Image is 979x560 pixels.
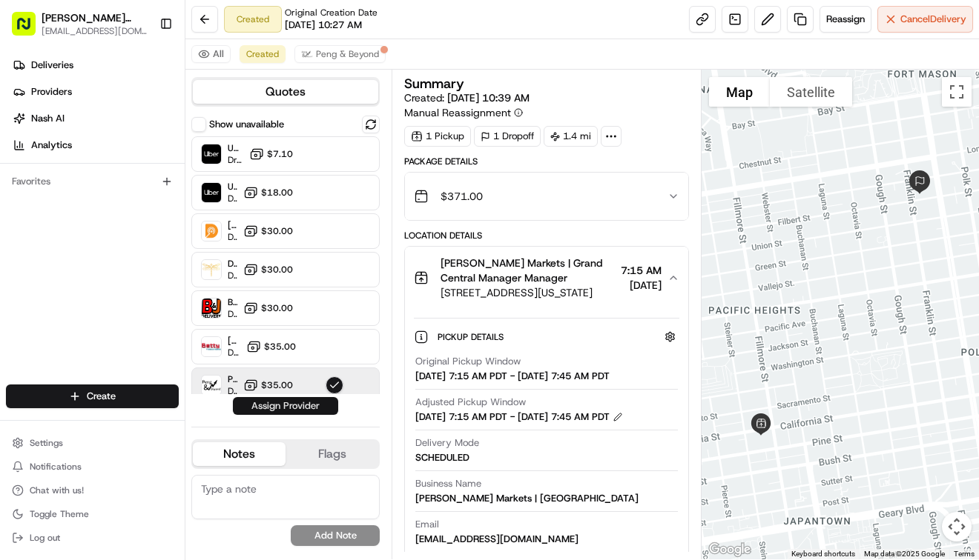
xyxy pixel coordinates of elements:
button: $30.00 [243,224,293,239]
button: Peng & Beyond [294,45,386,63]
div: Location Details [404,230,688,241]
span: $30.00 [261,225,293,237]
span: Business Name [415,477,481,490]
button: Notifications [6,456,179,477]
span: Reassign [826,13,865,26]
span: Dropoff ETA - [228,385,237,397]
img: 1736555255976-a54dd68f-1ca7-489b-9aae-adbdc363a1c4 [15,141,42,168]
button: Chat with us! [6,480,179,501]
a: Analytics [6,133,185,157]
img: Peng & Beyond [202,376,221,395]
img: Dragonfly (Hourly) [202,260,221,279]
div: SCHEDULED [415,451,469,464]
button: Quotes [193,80,378,104]
span: Dropoff ETA 1 day [228,154,243,166]
span: Dropoff ETA 1 day [228,193,237,204]
span: $7.10 [267,148,293,160]
div: 💻 [125,333,137,344]
img: Uber LOF [202,183,221,202]
div: Favorites [6,170,179,193]
img: Betty (Nash TMS) [202,337,221,356]
button: Flags [286,442,378,466]
span: [PERSON_NAME] [46,270,120,281]
span: Settings [30,437,63,449]
button: [PERSON_NAME] Markets [42,10,148,25]
a: Open this area in Google Maps (opens a new window) [705,540,754,559]
span: Uber LOF [228,181,237,193]
button: $371.00 [405,173,688,220]
button: Notes [193,442,286,466]
img: Liam S. [15,256,39,279]
div: 1 Pickup [404,126,471,147]
img: Ding Dong To Go [202,221,221,241]
span: $30.00 [261,264,293,276]
span: Uber [228,142,243,154]
span: • [161,230,166,241]
button: Assign Provider [233,397,338,415]
span: $35.00 [261,379,293,391]
button: Show satellite imagery [770,77,852,107]
button: $18.00 [243,185,293,200]
div: 📗 [15,333,27,344]
span: [DATE] 10:27 AM [285,19,362,32]
span: [STREET_ADDRESS][US_STATE] [441,285,614,300]
button: Reassign [820,6,871,33]
span: Knowledge Base [30,331,113,346]
button: Settings [6,433,179,453]
img: Google [705,540,754,559]
a: Powered byPylon [105,367,179,379]
span: Dragonfly (Hourly) [228,258,237,270]
span: Pickup Details [438,331,507,343]
div: [EMAIL_ADDRESS][DOMAIN_NAME] [415,533,578,546]
a: Providers [6,80,185,104]
div: [DATE] 7:15 AM PDT - [DATE] 7:45 AM PDT [415,410,623,424]
div: [DATE] 7:15 AM PDT - [DATE] 7:45 AM PDT [415,370,610,383]
img: 1736555255976-a54dd68f-1ca7-489b-9aae-adbdc363a1c4 [30,270,42,282]
button: Manual Reassignment [404,105,523,120]
span: $30.00 [261,302,293,314]
span: [DATE] [169,230,200,241]
a: 📗Knowledge Base [9,325,119,352]
img: Wisdom Oko [15,216,39,244]
span: Map data ©2025 Google [864,550,945,558]
span: [PERSON_NAME] Markets | Grand Central Manager Manager [441,256,614,285]
div: We're available if you need us! [67,156,204,168]
button: $7.10 [249,147,293,161]
button: [PERSON_NAME] Markets | Grand Central Manager Manager[STREET_ADDRESS][US_STATE]7:15 AM[DATE] [405,247,688,309]
button: Toggle fullscreen view [942,77,972,107]
span: Dropoff ETA - [228,231,237,243]
span: [DATE] 10:39 AM [447,91,530,104]
button: Start new chat [252,146,270,164]
a: Terms [954,550,975,558]
h3: Summary [404,77,464,90]
button: $30.00 [243,301,293,316]
span: $35.00 [264,341,296,353]
div: 1 Dropoff [474,126,541,147]
span: [DATE] [131,270,162,281]
span: Create [87,390,116,403]
button: Created [240,45,286,63]
span: Created: [404,90,530,105]
a: Deliveries [6,53,185,77]
button: Keyboard shortcuts [791,549,855,559]
img: B&J Delivery [202,299,221,318]
span: • [123,270,128,281]
label: Show unavailable [209,118,284,131]
button: Create [6,384,179,408]
button: Toggle Theme [6,504,179,524]
button: [PERSON_NAME] Markets[EMAIL_ADDRESS][DOMAIN_NAME] [6,6,154,41]
span: B&J Delivery [228,296,237,308]
span: Dropoff ETA - [228,308,237,320]
span: Wisdom [PERSON_NAME] [46,230,158,241]
button: Log out [6,527,179,548]
span: Peng & Beyond [316,48,379,60]
span: Notifications [30,461,82,473]
button: See all [230,190,270,207]
span: Email [415,518,439,531]
div: 1.4 mi [544,126,598,147]
span: Pylon [148,367,179,379]
span: Manual Reassignment [404,105,511,120]
button: [EMAIL_ADDRESS][DOMAIN_NAME] [42,25,148,37]
img: Uber [202,144,221,164]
